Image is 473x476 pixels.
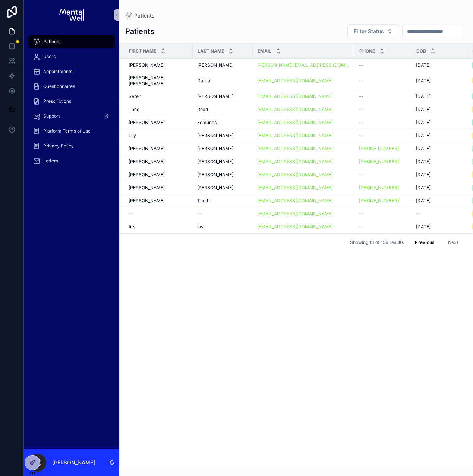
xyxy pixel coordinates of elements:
button: Previous [410,237,439,248]
span: [PERSON_NAME] [197,133,233,139]
span: [DATE] [416,198,431,204]
a: [PHONE_NUMBER] [359,185,407,191]
span: -- [359,211,363,217]
span: Patients [134,12,155,19]
span: [DATE] [416,62,431,68]
a: Patients [125,12,155,19]
span: First Name [129,48,156,54]
span: [DATE] [416,146,431,152]
span: last [197,224,205,230]
span: [PERSON_NAME] [197,172,233,178]
a: Users [28,50,115,63]
a: [PERSON_NAME] [129,159,188,165]
a: [PHONE_NUMBER] [359,159,399,165]
a: -- [359,93,407,99]
a: [DATE] [416,107,463,112]
span: -- [359,107,363,112]
a: Seren [129,93,188,99]
span: Filter Status [354,28,384,35]
a: -- [359,78,407,84]
span: -- [359,62,363,68]
span: [DATE] [416,185,431,191]
a: -- [359,62,407,68]
span: [DATE] [416,159,431,165]
a: [PHONE_NUMBER] [359,146,407,152]
a: Daurat [197,78,248,84]
span: first [129,224,137,230]
a: [DATE] [416,172,463,178]
a: [EMAIL_ADDRESS][DOMAIN_NAME] [257,120,333,126]
a: [EMAIL_ADDRESS][DOMAIN_NAME] [257,133,333,139]
span: Theo [129,107,139,112]
span: [DATE] [416,172,431,178]
div: scrollable content [24,30,119,177]
a: [EMAIL_ADDRESS][DOMAIN_NAME] [257,146,333,152]
span: -- [359,120,363,126]
span: [PERSON_NAME] [129,120,165,126]
a: Questionnaires [28,80,115,93]
span: [PERSON_NAME] [129,185,165,191]
a: -- [359,172,407,178]
a: [PERSON_NAME] [197,62,248,68]
span: DOB [416,48,426,54]
a: Letters [28,154,115,168]
span: Letters [43,158,58,164]
span: [DATE] [416,133,431,139]
a: [EMAIL_ADDRESS][DOMAIN_NAME] [257,172,333,178]
a: [DATE] [416,62,463,68]
a: [EMAIL_ADDRESS][DOMAIN_NAME] [257,211,333,217]
span: -- [197,211,202,217]
a: [DATE] [416,185,463,191]
span: Support [43,113,60,119]
a: -- [359,211,407,217]
span: -- [359,93,363,99]
a: [DATE] [416,159,463,165]
span: Platform Terms of Use [43,128,91,134]
span: Patients [43,39,60,45]
span: -- [359,78,363,84]
a: [EMAIL_ADDRESS][DOMAIN_NAME] [257,198,333,204]
a: [EMAIL_ADDRESS][DOMAIN_NAME] [257,120,350,126]
a: [PHONE_NUMBER] [359,198,399,204]
a: -- [359,120,407,126]
a: Appointments [28,65,115,78]
span: -- [359,224,363,230]
span: Prescriptions [43,98,71,104]
a: [EMAIL_ADDRESS][DOMAIN_NAME] [257,198,350,204]
a: [PERSON_NAME] [129,146,188,152]
span: Showing 13 of 156 results [350,239,404,245]
a: [PERSON_NAME] [129,198,188,204]
span: [PERSON_NAME] [129,198,165,204]
a: [DATE] [416,224,463,230]
span: [DATE] [416,93,431,99]
a: -- [416,211,463,217]
a: [EMAIL_ADDRESS][DOMAIN_NAME] [257,224,333,230]
span: [PERSON_NAME] [197,62,233,68]
a: [EMAIL_ADDRESS][DOMAIN_NAME] [257,107,333,112]
a: [PERSON_NAME][EMAIL_ADDRESS][DOMAIN_NAME] [257,62,350,68]
span: -- [359,133,363,139]
a: [DATE] [416,198,463,204]
a: Thethi [197,198,248,204]
h1: Patients [125,26,154,37]
a: [EMAIL_ADDRESS][DOMAIN_NAME] [257,224,350,230]
a: [PHONE_NUMBER] [359,198,407,204]
a: [EMAIL_ADDRESS][DOMAIN_NAME] [257,78,333,84]
a: [PERSON_NAME] [197,146,248,152]
a: [PHONE_NUMBER] [359,146,399,152]
a: [PERSON_NAME] [197,93,248,99]
a: -- [129,211,188,217]
a: [EMAIL_ADDRESS][DOMAIN_NAME] [257,159,333,165]
span: -- [129,211,133,217]
a: [PERSON_NAME] [PERSON_NAME] [129,75,188,87]
a: [PHONE_NUMBER] [359,159,407,165]
a: Prescriptions [28,95,115,108]
a: -- [359,224,407,230]
a: Platform Terms of Use [28,124,115,138]
span: [DATE] [416,224,431,230]
span: [DATE] [416,78,431,84]
a: [DATE] [416,93,463,99]
a: [DATE] [416,78,463,84]
a: [PERSON_NAME] [197,159,248,165]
